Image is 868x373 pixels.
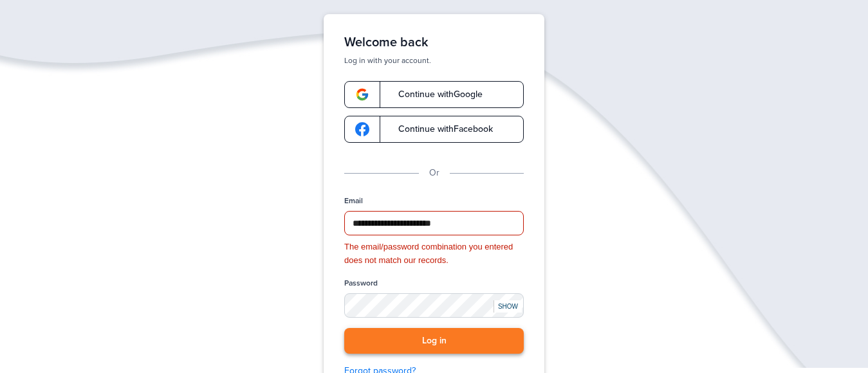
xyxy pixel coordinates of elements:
label: Password [344,278,378,289]
a: google-logoContinue withFacebook [344,116,524,143]
label: Email [344,196,363,206]
p: Log in with your account. [344,55,524,66]
span: Continue with Facebook [385,125,493,134]
img: google-logo [355,122,369,136]
input: Email [344,211,524,235]
a: google-logoContinue withGoogle [344,81,524,108]
input: Password [344,293,524,318]
button: Log in [344,328,524,354]
span: Continue with Google [385,90,483,99]
p: Or [429,166,439,180]
div: The email/password combination you entered does not match our records. [344,241,524,268]
h1: Welcome back [344,35,524,50]
div: SHOW [494,300,522,313]
img: google-logo [355,87,369,102]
